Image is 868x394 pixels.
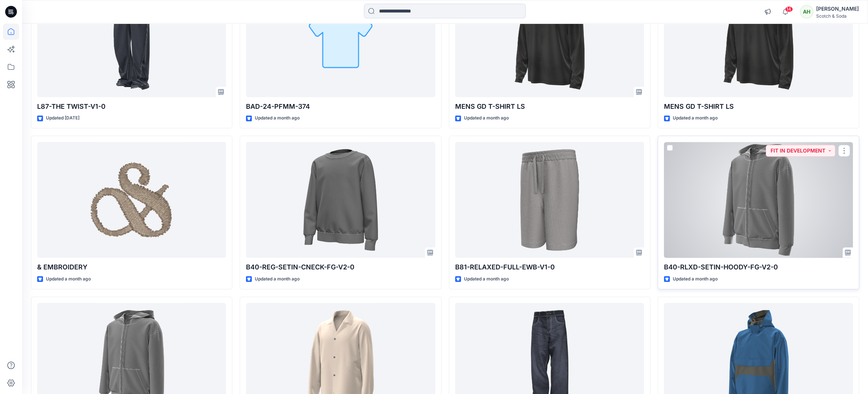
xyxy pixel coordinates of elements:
[37,142,226,258] a: & EMBROIDERY
[673,275,718,283] p: Updated a month ago
[46,114,79,122] p: Updated [DATE]
[46,275,91,283] p: Updated a month ago
[664,262,853,272] p: B40-RLXD-SETIN-HOODY-FG-V2-0
[246,142,435,258] a: B40-REG-SETIN-CNECK-FG-V2-0
[37,101,226,112] p: L87-THE TWIST-V1-0
[246,262,435,272] p: B40-REG-SETIN-CNECK-FG-V2-0
[800,5,813,18] div: AH
[455,142,644,258] a: B81-RELAXED-FULL-EWB-V1-0
[255,275,300,283] p: Updated a month ago
[664,101,853,112] p: MENS GD T-SHIRT LS
[37,262,226,272] p: & EMBROIDERY
[816,4,859,13] div: [PERSON_NAME]
[785,6,793,12] span: 14
[464,275,509,283] p: Updated a month ago
[464,114,509,122] p: Updated a month ago
[455,101,644,112] p: MENS GD T-SHIRT LS
[664,142,853,258] a: B40-RLXD-SETIN-HOODY-FG-V2-0
[816,13,859,19] div: Scotch & Soda
[673,114,718,122] p: Updated a month ago
[246,101,435,112] p: BAD-24-PFMM-374
[255,114,300,122] p: Updated a month ago
[455,262,644,272] p: B81-RELAXED-FULL-EWB-V1-0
